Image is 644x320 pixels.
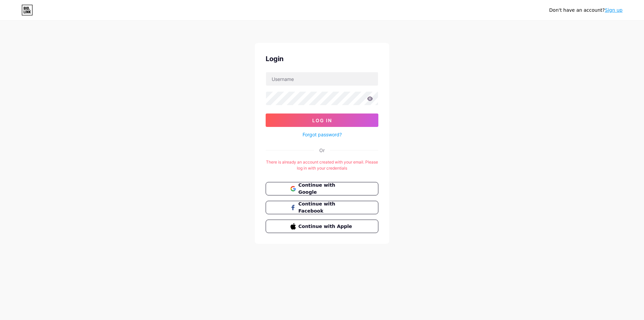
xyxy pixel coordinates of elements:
[312,118,332,123] span: Log In
[299,200,354,215] span: Continue with Facebook
[266,220,378,233] button: Continue with Apple
[266,54,378,64] div: Login
[299,182,354,196] span: Continue with Google
[605,7,623,13] a: Sign up
[266,201,378,214] button: Continue with Facebook
[303,131,342,138] a: Forgot password?
[549,7,623,14] div: Don't have an account?
[319,147,325,154] div: Or
[266,182,378,195] button: Continue with Google
[266,113,378,127] button: Log In
[299,223,354,230] span: Continue with Apple
[266,72,378,86] input: Username
[266,159,378,171] div: There is already an account created with your email. Please log in with your credentials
